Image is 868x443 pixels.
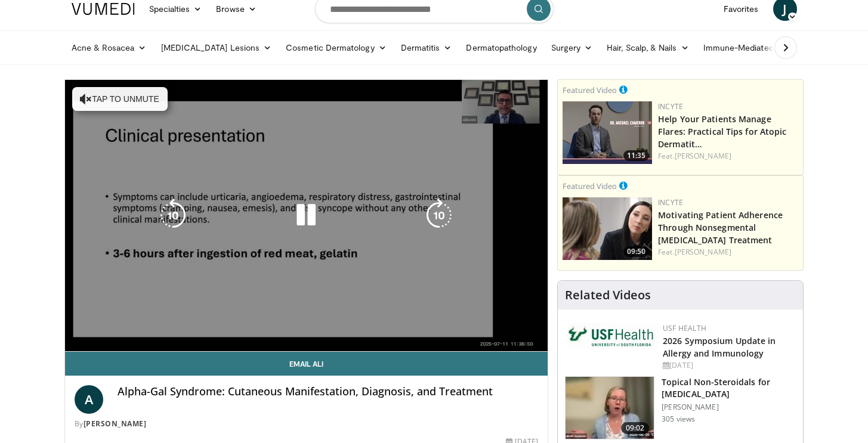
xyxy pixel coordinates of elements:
[696,36,793,60] a: Immune-Mediated
[72,87,168,111] button: Tap to unmute
[563,181,617,191] small: Featured Video
[600,36,696,60] a: Hair, Scalp, & Nails
[658,151,798,162] div: Feat.
[662,414,695,424] p: 305 views
[623,246,649,257] span: 09:50
[394,36,459,60] a: Dermatitis
[658,197,683,207] a: Incyte
[459,36,543,60] a: Dermatopathology
[563,101,652,164] a: 11:35
[565,288,651,302] h4: Related Videos
[84,419,147,429] a: [PERSON_NAME]
[663,335,776,359] a: 2026 Symposium Update in Allergy and Immunology
[279,36,393,60] a: Cosmetic Dermatology
[75,385,103,414] a: A
[662,376,796,400] h3: Topical Non-Steroidals for [MEDICAL_DATA]
[623,150,649,161] span: 11:35
[658,247,798,258] div: Feat.
[563,197,652,260] a: 09:50
[675,247,731,257] a: [PERSON_NAME]
[663,323,706,333] a: USF Health
[563,101,652,164] img: 601112bd-de26-4187-b266-f7c9c3587f14.png.150x105_q85_crop-smart_upscale.jpg
[621,422,650,434] span: 09:02
[563,197,652,260] img: 39505ded-af48-40a4-bb84-dee7792dcfd5.png.150x105_q85_crop-smart_upscale.jpg
[563,85,617,95] small: Featured Video
[65,352,548,376] a: Email Ali
[658,113,786,150] a: Help Your Patients Manage Flares: Practical Tips for Atopic Dermatit…
[118,385,539,398] h4: Alpha-Gal Syndrome: Cutaneous Manifestation, Diagnosis, and Treatment
[663,360,793,371] div: [DATE]
[662,402,796,412] p: [PERSON_NAME]
[565,376,796,439] a: 09:02 Topical Non-Steroidals for [MEDICAL_DATA] [PERSON_NAME] 305 views
[75,419,539,429] div: By
[658,101,683,111] a: Incyte
[658,209,783,246] a: Motivating Patient Adherence Through Nonsegmental [MEDICAL_DATA] Treatment
[154,36,279,60] a: [MEDICAL_DATA] Lesions
[64,36,154,60] a: Acne & Rosacea
[65,80,548,352] video-js: Video Player
[675,151,731,161] a: [PERSON_NAME]
[72,3,135,15] img: VuMedi Logo
[544,36,600,60] a: Surgery
[567,323,657,349] img: 6ba8804a-8538-4002-95e7-a8f8012d4a11.png.150x105_q85_autocrop_double_scale_upscale_version-0.2.jpg
[566,377,654,439] img: 34a4b5e7-9a28-40cd-b963-80fdb137f70d.150x105_q85_crop-smart_upscale.jpg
